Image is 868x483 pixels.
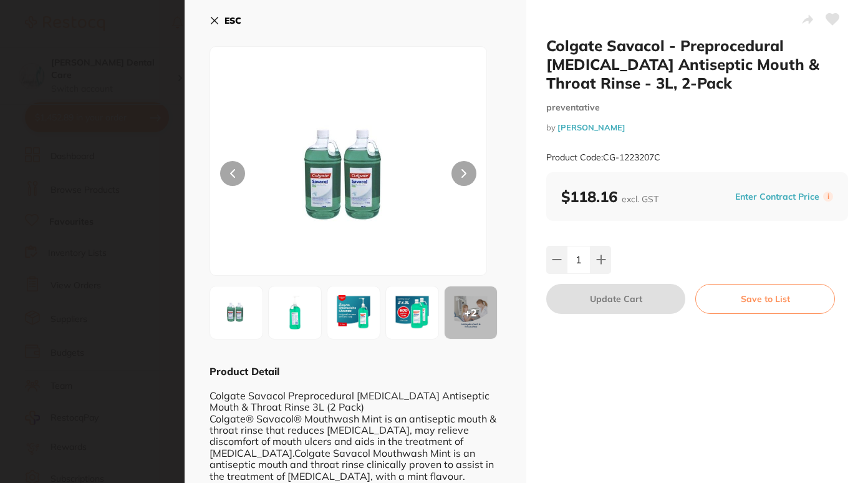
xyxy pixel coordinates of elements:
[546,152,660,163] small: Product Code: CG-1223207C
[214,290,259,335] img: MDdDLmpwZw
[445,286,497,339] div: + 2
[557,122,625,132] a: [PERSON_NAME]
[444,286,498,339] button: +2
[546,123,848,132] small: by
[210,365,279,378] b: Product Detail
[224,15,241,26] b: ESC
[390,290,435,335] img: MDdDXzMuanBn
[331,290,376,335] img: MDdDXzIuanBn
[546,36,848,92] h2: Colgate Savacol - Preprocedural [MEDICAL_DATA] Antiseptic Mouth & Throat Rinse - 3L, 2-Pack
[731,191,823,203] button: Enter Contract Price
[622,193,658,205] span: excl. GST
[546,102,848,113] small: preventative
[546,284,685,314] button: Update Cart
[561,187,658,206] b: $118.16
[266,78,432,275] img: MDdDLmpwZw
[210,10,241,31] button: ESC
[272,290,317,335] img: MjMyMDdDXzcucG5n
[695,284,835,314] button: Save to List
[823,192,833,202] label: i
